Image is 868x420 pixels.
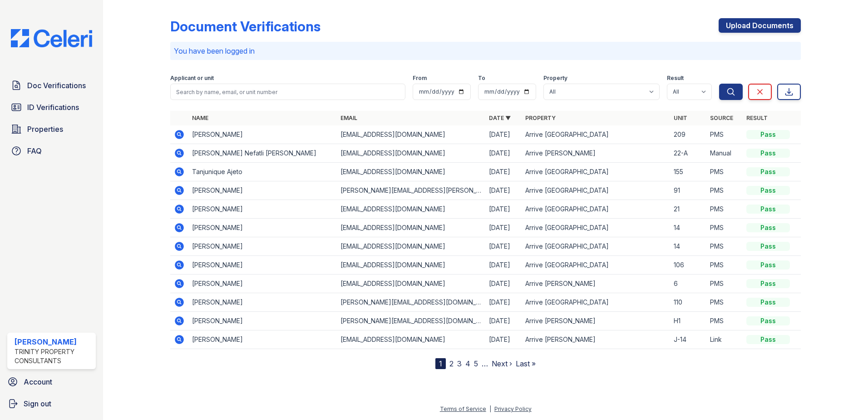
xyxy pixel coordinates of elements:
[525,115,556,121] a: Property
[746,279,790,288] div: Pass
[746,186,790,195] div: Pass
[667,75,684,82] label: Result
[188,237,337,256] td: [PERSON_NAME]
[489,405,491,412] div: |
[435,358,446,369] div: 1
[674,115,687,121] a: Unit
[706,237,743,256] td: PMS
[746,167,790,176] div: Pass
[746,205,790,214] div: Pass
[485,200,522,219] td: [DATE]
[706,219,743,237] td: PMS
[337,144,485,163] td: [EMAIL_ADDRESS][DOMAIN_NAME]
[746,335,790,344] div: Pass
[489,115,511,121] a: Date ▼
[522,181,670,200] td: Arrive [GEOGRAPHIC_DATA]
[337,275,485,293] td: [EMAIL_ADDRESS][DOMAIN_NAME]
[485,181,522,200] td: [DATE]
[24,376,52,387] span: Account
[670,275,706,293] td: 6
[465,359,470,368] a: 4
[485,312,522,330] td: [DATE]
[670,144,706,163] td: 22-A
[670,237,706,256] td: 14
[337,219,485,237] td: [EMAIL_ADDRESS][DOMAIN_NAME]
[670,163,706,181] td: 155
[7,98,96,116] a: ID Verifications
[337,125,485,144] td: [EMAIL_ADDRESS][DOMAIN_NAME]
[27,145,42,156] span: FAQ
[485,275,522,293] td: [DATE]
[543,75,567,82] label: Property
[706,181,743,200] td: PMS
[413,75,427,82] label: From
[670,181,706,200] td: 91
[188,312,337,330] td: [PERSON_NAME]
[192,115,208,121] a: Name
[522,237,670,256] td: Arrive [GEOGRAPHIC_DATA]
[337,312,485,330] td: [PERSON_NAME][EMAIL_ADDRESS][DOMAIN_NAME]
[706,163,743,181] td: PMS
[706,200,743,219] td: PMS
[478,75,485,82] label: To
[188,144,337,163] td: [PERSON_NAME] Nefatli [PERSON_NAME]
[670,125,706,144] td: 209
[719,18,801,33] a: Upload Documents
[440,405,486,412] a: Terms of Service
[522,163,670,181] td: Arrive [GEOGRAPHIC_DATA]
[188,181,337,200] td: [PERSON_NAME]
[337,163,485,181] td: [EMAIL_ADDRESS][DOMAIN_NAME]
[337,181,485,200] td: [PERSON_NAME][EMAIL_ADDRESS][PERSON_NAME][DOMAIN_NAME]
[188,200,337,219] td: [PERSON_NAME]
[670,293,706,312] td: 110
[485,144,522,163] td: [DATE]
[15,347,92,365] div: Trinity Property Consultants
[485,256,522,275] td: [DATE]
[4,29,99,47] img: CE_Logo_Blue-a8612792a0a2168367f1c8372b55b34899dd931a85d93a1a3d3e32e68fde9ad4.png
[522,200,670,219] td: Arrive [GEOGRAPHIC_DATA]
[746,316,790,325] div: Pass
[485,330,522,349] td: [DATE]
[188,219,337,237] td: [PERSON_NAME]
[485,163,522,181] td: [DATE]
[7,120,96,138] a: Properties
[188,125,337,144] td: [PERSON_NAME]
[188,275,337,293] td: [PERSON_NAME]
[174,45,797,56] p: You have been logged in
[170,84,405,100] input: Search by name, email, or unit number
[474,359,478,368] a: 5
[494,405,532,412] a: Privacy Policy
[170,18,321,35] div: Document Verifications
[340,115,357,121] a: Email
[522,275,670,293] td: Arrive [PERSON_NAME]
[522,330,670,349] td: Arrive [PERSON_NAME]
[746,149,790,158] div: Pass
[710,115,733,121] a: Source
[492,359,512,368] a: Next ›
[188,330,337,349] td: [PERSON_NAME]
[4,395,99,413] a: Sign out
[706,256,743,275] td: PMS
[485,237,522,256] td: [DATE]
[746,223,790,232] div: Pass
[188,256,337,275] td: [PERSON_NAME]
[7,142,96,160] a: FAQ
[337,330,485,349] td: [EMAIL_ADDRESS][DOMAIN_NAME]
[7,76,96,95] a: Doc Verifications
[522,293,670,312] td: Arrive [GEOGRAPHIC_DATA]
[482,358,488,369] span: …
[27,102,79,113] span: ID Verifications
[449,359,454,368] a: 2
[670,219,706,237] td: 14
[670,200,706,219] td: 21
[746,130,790,139] div: Pass
[746,242,790,251] div: Pass
[170,75,214,82] label: Applicant or unit
[188,163,337,181] td: Tanjunique Ajeto
[485,125,522,144] td: [DATE]
[706,330,743,349] td: Link
[337,293,485,312] td: [PERSON_NAME][EMAIL_ADDRESS][DOMAIN_NAME]
[337,256,485,275] td: [EMAIL_ADDRESS][DOMAIN_NAME]
[516,359,536,368] a: Last »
